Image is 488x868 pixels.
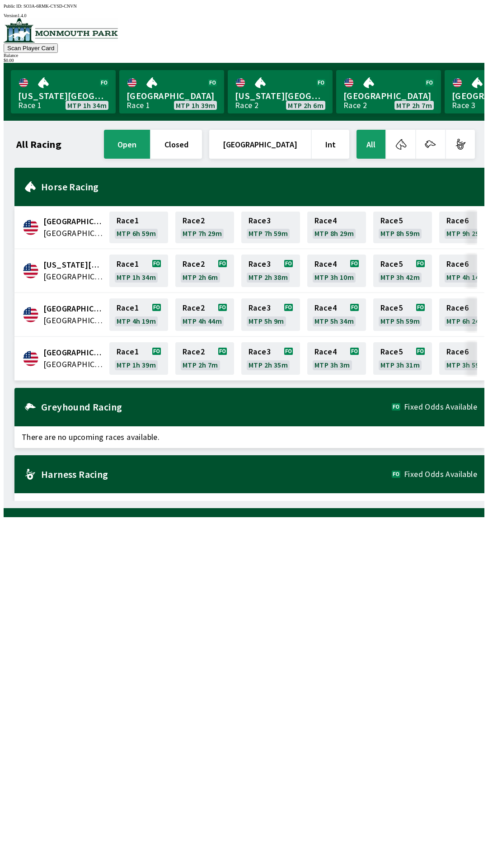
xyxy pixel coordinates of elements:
[18,90,108,102] span: [US_STATE][GEOGRAPHIC_DATA]
[43,271,104,283] span: United States
[404,471,477,478] span: Fixed Odds Available
[16,141,61,148] h1: All Racing
[380,217,403,224] span: Race 5
[117,317,156,325] span: MTP 4h 19m
[183,361,218,368] span: MTP 2h 7m
[109,342,168,375] a: Race1MTP 1h 39m
[314,260,337,268] span: Race 4
[446,361,486,368] span: MTP 3h 59m
[446,230,486,237] span: MTP 9h 29m
[235,102,258,109] div: Race 2
[209,130,311,159] button: [GEOGRAPHIC_DATA]
[183,274,218,281] span: MTP 2h 6m
[249,260,271,268] span: Race 3
[23,4,77,9] span: SO3A-6RMK-CYSD-CNVN
[446,317,486,325] span: MTP 6h 24m
[241,342,300,375] a: Race3MTP 2h 35m
[109,212,168,243] a: Race1MTP 6h 59m
[127,90,217,102] span: [GEOGRAPHIC_DATA]
[117,217,139,224] span: Race 1
[67,102,107,109] span: MTP 1h 34m
[18,102,42,109] div: Race 1
[183,260,205,268] span: Race 2
[314,317,354,325] span: MTP 5h 34m
[41,183,477,190] h2: Horse Racing
[446,260,469,268] span: Race 6
[109,255,168,287] a: Race1MTP 1h 34m
[249,217,271,224] span: Race 3
[357,130,385,159] button: All
[396,102,432,109] span: MTP 2h 7m
[41,403,392,410] h2: Greyhound Racing
[314,304,337,311] span: Race 4
[380,230,420,237] span: MTP 8h 59m
[446,304,469,311] span: Race 6
[41,471,392,478] h2: Harness Racing
[109,298,168,331] a: Race1MTP 4h 19m
[307,298,366,331] a: Race4MTP 5h 34m
[373,212,432,243] a: Race5MTP 8h 59m
[43,216,104,227] span: Canterbury Park
[117,260,139,268] span: Race 1
[127,102,150,109] div: Race 1
[312,130,349,159] button: Int
[235,90,325,102] span: [US_STATE][GEOGRAPHIC_DATA]
[380,304,403,311] span: Race 5
[373,298,432,331] a: Race5MTP 5h 59m
[446,217,469,224] span: Race 6
[117,361,156,368] span: MTP 1h 39m
[175,342,234,375] a: Race2MTP 2h 7m
[119,70,224,113] a: [GEOGRAPHIC_DATA]Race 1MTP 1h 39m
[43,259,104,271] span: Delaware Park
[446,348,469,355] span: Race 6
[314,217,337,224] span: Race 4
[307,212,366,243] a: Race4MTP 8h 29m
[380,361,420,368] span: MTP 3h 31m
[43,227,104,239] span: United States
[380,274,420,281] span: MTP 3h 42m
[151,130,202,159] button: closed
[307,342,366,375] a: Race4MTP 3h 3m
[380,260,403,268] span: Race 5
[343,102,367,109] div: Race 2
[175,255,234,287] a: Race2MTP 2h 6m
[249,274,288,281] span: MTP 2h 38m
[314,230,354,237] span: MTP 8h 29m
[404,403,477,410] span: Fixed Odds Available
[288,102,324,109] span: MTP 2h 6m
[373,255,432,287] a: Race5MTP 3h 42m
[4,43,58,53] button: Scan Player Card
[249,348,271,355] span: Race 3
[183,348,205,355] span: Race 2
[249,361,288,368] span: MTP 2h 35m
[117,304,139,311] span: Race 1
[14,426,484,448] span: There are no upcoming races available.
[4,18,118,42] img: venue logo
[183,217,205,224] span: Race 2
[175,212,234,243] a: Race2MTP 7h 29m
[43,347,104,359] span: Monmouth Park
[380,348,403,355] span: Race 5
[314,361,350,368] span: MTP 3h 3m
[14,493,484,515] span: There are no upcoming races available.
[117,230,156,237] span: MTP 6h 59m
[4,58,484,63] div: $ 0.00
[43,303,104,315] span: Fairmount Park
[373,342,432,375] a: Race5MTP 3h 31m
[241,298,300,331] a: Race3MTP 5h 9m
[249,304,271,311] span: Race 3
[314,348,337,355] span: Race 4
[314,274,354,281] span: MTP 3h 10m
[183,230,222,237] span: MTP 7h 29m
[241,255,300,287] a: Race3MTP 2h 38m
[241,212,300,243] a: Race3MTP 7h 59m
[175,298,234,331] a: Race2MTP 4h 44m
[452,102,475,109] div: Race 3
[4,53,484,58] div: Balance
[176,102,215,109] span: MTP 1h 39m
[446,274,486,281] span: MTP 4h 14m
[43,359,104,370] span: United States
[117,274,156,281] span: MTP 1h 34m
[228,70,333,113] a: [US_STATE][GEOGRAPHIC_DATA]Race 2MTP 2h 6m
[307,255,366,287] a: Race4MTP 3h 10m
